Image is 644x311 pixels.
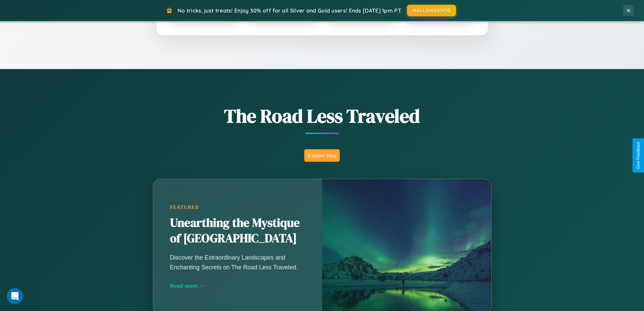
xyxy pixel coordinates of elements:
h1: The Road Less Traveled [119,103,525,129]
p: Discover the Extraordinary Landscapes and Enchanting Secrets on The Road Less Traveled. [170,253,305,272]
div: Featured [170,204,305,210]
button: HALLOWEEN30 [407,5,456,16]
button: Explore Blog [304,149,340,162]
span: No tricks, just treats! Enjoy 30% off for all Silver and Gold users! Ends [DATE] 1pm PT. [177,7,402,14]
iframe: Intercom live chat [7,288,23,304]
div: Give Feedback [636,142,641,169]
h2: Unearthing the Mystique of [GEOGRAPHIC_DATA] [170,215,305,246]
div: Read more → [170,282,305,289]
